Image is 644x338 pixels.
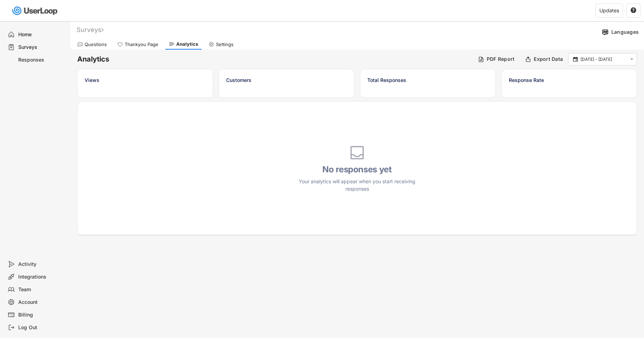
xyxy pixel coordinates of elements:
[18,286,65,293] div: Team
[18,57,65,63] div: Responses
[77,26,104,34] div: Surveys
[226,76,347,84] div: Customers
[629,56,635,62] button: 
[630,56,633,62] text: 
[367,76,488,84] div: Total Responses
[573,56,578,62] text: 
[572,56,579,63] button: 
[216,42,234,47] div: Settings
[18,312,65,318] div: Billing
[85,42,107,47] div: Questions
[631,7,636,13] text: 
[509,76,630,84] div: Response Rate
[18,44,65,51] div: Surveys
[18,299,65,306] div: Account
[85,76,206,84] div: Views
[11,4,60,18] img: userloop-logo-01.svg
[18,31,65,38] div: Home
[599,8,619,13] div: Updates
[18,261,65,268] div: Activity
[18,324,65,331] div: Log Out
[18,274,65,280] div: Integrations
[176,41,198,47] div: Analytics
[534,56,563,62] div: Export Data
[487,56,515,62] div: PDF Report
[580,56,627,63] input: Select Date Range
[294,164,420,175] h4: No responses yet
[611,29,639,35] div: Languages
[602,28,609,36] img: Language%20Icon.svg
[125,42,158,47] div: Thankyou Page
[294,178,420,192] div: Your analytics will appear when you start receiving responses
[630,7,637,14] button: 
[77,55,473,64] h6: Analytics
